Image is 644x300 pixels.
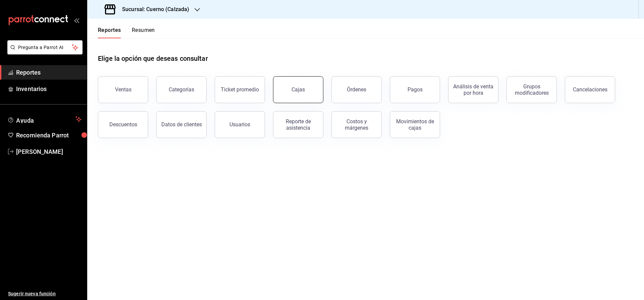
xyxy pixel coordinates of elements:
[117,5,189,13] h3: Sucursal: Cuerno (Calzada)
[390,76,440,103] button: Pagos
[511,83,552,96] div: Grupos modificadores
[16,68,82,77] span: Reportes
[215,76,265,103] button: Ticket promedio
[8,290,82,297] span: Sugerir nueva función
[16,84,82,93] span: Inventarios
[506,76,557,103] button: Grupos modificadores
[221,86,259,93] div: Ticket promedio
[565,76,615,103] button: Cancelaciones
[336,118,377,131] div: Costos y márgenes
[115,86,131,93] div: Ventas
[98,53,208,63] h1: Elige la opción que deseas consultar
[215,111,265,138] button: Usuarios
[156,111,207,138] button: Datos de clientes
[98,27,121,38] button: Reportes
[74,17,79,23] button: open_drawer_menu
[573,86,607,93] div: Cancelaciones
[408,86,423,93] div: Pagos
[394,118,436,131] div: Movimientos de cajas
[347,86,366,93] div: Órdenes
[452,83,494,96] div: Análisis de venta por hora
[98,27,155,38] div: navigation tabs
[277,118,319,131] div: Reporte de asistencia
[448,76,498,103] button: Análisis de venta por hora
[156,76,207,103] button: Categorías
[331,76,382,103] button: Órdenes
[229,121,250,128] div: Usuarios
[291,86,305,93] div: Cajas
[5,49,83,56] a: Pregunta a Parrot AI
[273,111,323,138] button: Reporte de asistencia
[132,27,155,38] button: Resumen
[7,40,83,54] button: Pregunta a Parrot AI
[273,76,323,103] button: Cajas
[390,111,440,138] button: Movimientos de cajas
[16,115,73,123] span: Ayuda
[109,121,137,128] div: Descuentos
[161,121,202,128] div: Datos de clientes
[16,147,82,156] span: [PERSON_NAME]
[169,86,194,93] div: Categorías
[18,44,72,51] span: Pregunta a Parrot AI
[331,111,382,138] button: Costos y márgenes
[16,131,82,140] span: Recomienda Parrot
[98,76,148,103] button: Ventas
[98,111,148,138] button: Descuentos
